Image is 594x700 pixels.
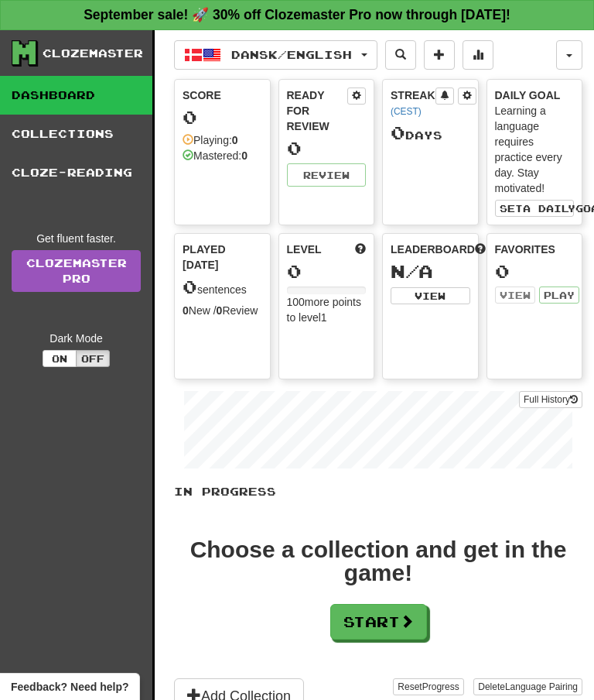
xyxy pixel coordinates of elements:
span: Played [DATE] [183,242,262,273]
button: DeleteLanguage Pairing [473,678,582,695]
button: Review [287,163,367,187]
span: Dansk / English [231,48,352,61]
button: Full History [519,391,582,408]
p: In Progress [174,484,582,499]
div: Day s [391,123,470,143]
button: Seta dailygoal [495,200,575,217]
strong: 0 [232,134,238,146]
div: Dark Mode [12,331,141,346]
div: 0 [495,262,575,281]
strong: 0 [241,149,247,162]
div: Daily Goal [495,87,575,103]
div: 0 [287,139,367,158]
div: Choose a collection and get in the game! [174,538,582,585]
div: Get fluent faster. [12,231,141,246]
button: More stats [463,40,493,70]
a: ClozemasterPro [12,250,141,292]
span: Open feedback widget [11,679,128,695]
span: Progress [422,681,459,692]
span: 0 [391,122,405,143]
button: On [43,350,77,367]
span: a daily [523,203,575,214]
strong: 0 [217,304,223,317]
div: 0 [287,262,367,281]
span: 0 [183,276,197,297]
button: View [391,287,470,304]
span: This week in points, UTC [475,242,486,257]
button: Off [76,350,110,367]
span: Leaderboard [391,242,475,257]
div: New / Review [183,303,262,318]
span: N/A [391,260,433,282]
button: Play [539,287,579,304]
a: (CEST) [391,106,422,117]
div: Streak [391,87,435,118]
button: ResetProgress [393,678,463,695]
span: Level [287,242,322,257]
div: Favorites [495,242,575,257]
span: Score more points to level up [355,242,366,257]
button: Dansk/English [174,40,377,70]
button: Search sentences [385,40,416,70]
div: 0 [183,108,262,127]
div: Ready for Review [287,87,348,134]
div: 100 more points to level 1 [287,294,367,325]
div: sentences [183,277,262,297]
strong: September sale! 🚀 30% off Clozemaster Pro now through [DATE]! [84,7,510,22]
strong: 0 [183,304,189,317]
button: View [495,287,535,304]
button: Add sentence to collection [424,40,455,70]
div: Clozemaster [43,46,143,61]
div: Learning a language requires practice every day. Stay motivated! [495,103,575,196]
span: Language Pairing [505,681,578,692]
div: Mastered: [183,148,247,163]
button: Start [330,604,427,640]
div: Score [183,87,262,103]
div: Playing: [183,132,238,148]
